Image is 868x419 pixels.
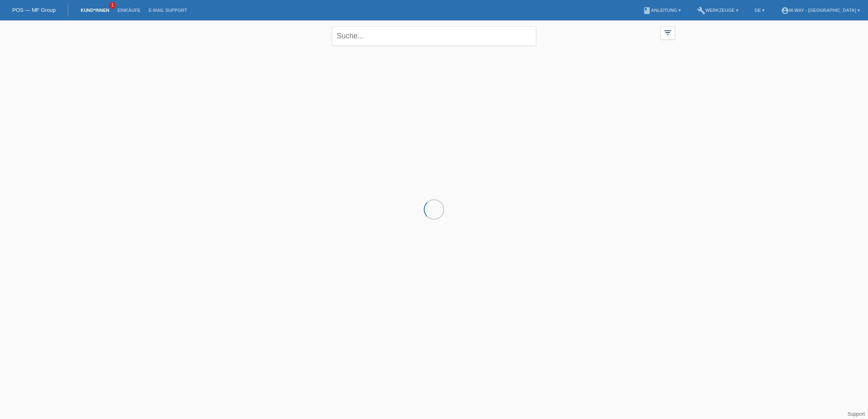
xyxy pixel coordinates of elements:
[113,8,144,13] a: Einkäufe
[639,8,685,13] a: bookAnleitung ▾
[693,8,743,13] a: buildWerkzeuge ▾
[332,27,536,46] input: Suche...
[848,411,865,417] a: Support
[777,8,864,13] a: account_circlem-way - [GEOGRAPHIC_DATA] ▾
[76,8,113,13] a: Kund*innen
[663,28,672,37] i: filter_list
[781,7,789,15] i: account_circle
[109,2,116,9] span: 1
[12,7,56,13] a: POS — MF Group
[751,8,769,13] a: DE ▾
[145,8,191,13] a: E-Mail Support
[697,7,705,15] i: build
[643,7,651,15] i: book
